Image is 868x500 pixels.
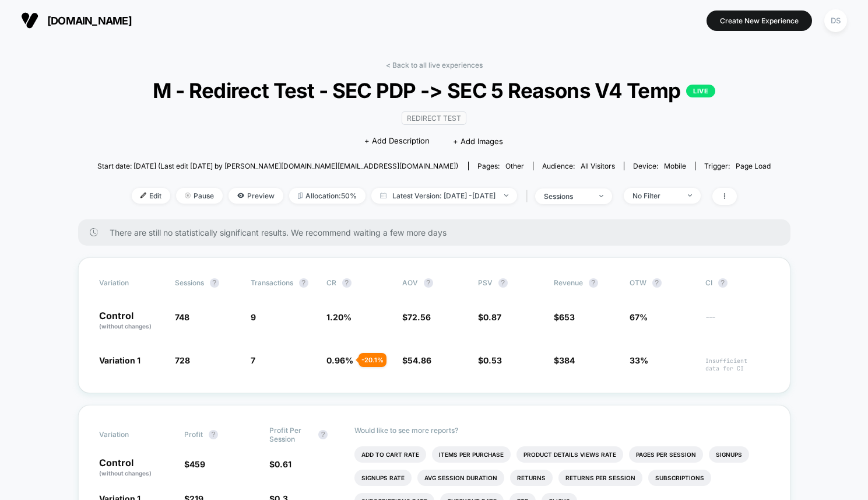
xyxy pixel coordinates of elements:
[251,278,293,287] span: Transactions
[402,312,431,322] span: $
[131,78,737,103] span: M - Redirect Test - SEC PDP -> SEC 5 Reasons V4 Temp
[359,353,386,367] div: - 20.1 %
[380,193,386,198] img: calendar
[47,15,132,27] span: [DOMAIN_NAME]
[132,188,170,204] span: Edit
[209,430,218,439] button: ?
[229,188,283,204] span: Preview
[705,278,769,288] span: CI
[718,278,728,288] button: ?
[504,194,508,197] img: end
[554,312,575,322] span: $
[354,470,412,486] li: Signups Rate
[510,470,553,486] li: Returns
[453,137,503,146] span: + Add Images
[99,470,152,477] span: (without changes)
[424,278,433,288] button: ?
[176,188,223,204] span: Pause
[624,162,695,170] span: Device:
[704,162,771,170] div: Trigger:
[821,9,851,33] button: DS
[629,446,703,463] li: Pages Per Session
[417,470,504,486] li: Avg Session Duration
[824,9,847,32] div: DS
[326,278,336,287] span: CR
[251,355,255,365] span: 7
[189,459,205,469] span: 459
[386,61,483,69] a: < Back to all live experiences
[516,446,623,463] li: Product Details Views Rate
[630,312,648,322] span: 67%
[364,135,430,147] span: + Add Description
[705,357,769,372] span: Insufficient data for CI
[554,355,575,365] span: $
[542,162,615,170] div: Audience:
[97,162,458,170] span: Start date: [DATE] (Last edit [DATE] by [PERSON_NAME][DOMAIN_NAME][EMAIL_ADDRESS][DOMAIN_NAME])
[99,355,140,365] span: Variation 1
[589,278,598,288] button: ?
[652,278,662,288] button: ?
[110,228,767,237] span: There are still no statistically significant results. We recommend waiting a few more days
[175,278,204,287] span: Sessions
[275,459,291,469] span: 0.61
[99,311,163,331] p: Control
[402,278,418,287] span: AOV
[354,446,426,463] li: Add To Cart Rate
[184,459,205,469] span: $
[326,355,353,365] span: 0.96 %
[140,193,146,198] img: edit
[298,193,303,199] img: rebalance
[523,188,535,205] span: |
[185,193,191,198] img: end
[498,278,508,288] button: ?
[581,162,615,170] span: All Visitors
[99,323,152,330] span: (without changes)
[318,430,328,439] button: ?
[407,355,431,365] span: 54.86
[371,188,517,204] span: Latest Version: [DATE] - [DATE]
[478,312,501,322] span: $
[269,426,312,443] span: Profit Per Session
[483,355,502,365] span: 0.53
[354,426,769,435] p: Would like to see more reports?
[269,459,291,469] span: $
[402,355,431,365] span: $
[559,312,575,322] span: 653
[99,426,163,443] span: Variation
[251,312,256,322] span: 9
[630,355,648,365] span: 33%
[21,12,38,29] img: Visually logo
[342,278,352,288] button: ?
[736,162,771,170] span: Page Load
[184,430,203,439] span: Profit
[99,278,163,288] span: Variation
[554,278,583,287] span: Revenue
[707,11,812,31] button: Create New Experience
[559,355,575,365] span: 384
[210,278,219,288] button: ?
[544,192,591,201] div: sessions
[630,278,694,288] span: OTW
[483,312,501,322] span: 0.87
[558,470,642,486] li: Returns Per Session
[478,355,502,365] span: $
[478,278,493,287] span: PSV
[299,278,308,288] button: ?
[505,162,524,170] span: other
[477,162,524,170] div: Pages:
[326,312,352,322] span: 1.20 %
[599,195,603,197] img: end
[686,85,715,97] p: LIVE
[407,312,431,322] span: 72.56
[175,355,190,365] span: 728
[99,458,173,478] p: Control
[709,446,749,463] li: Signups
[688,194,692,197] img: end
[705,314,769,331] span: ---
[648,470,711,486] li: Subscriptions
[632,191,679,200] div: No Filter
[402,111,466,125] span: Redirect Test
[289,188,366,204] span: Allocation: 50%
[432,446,511,463] li: Items Per Purchase
[175,312,189,322] span: 748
